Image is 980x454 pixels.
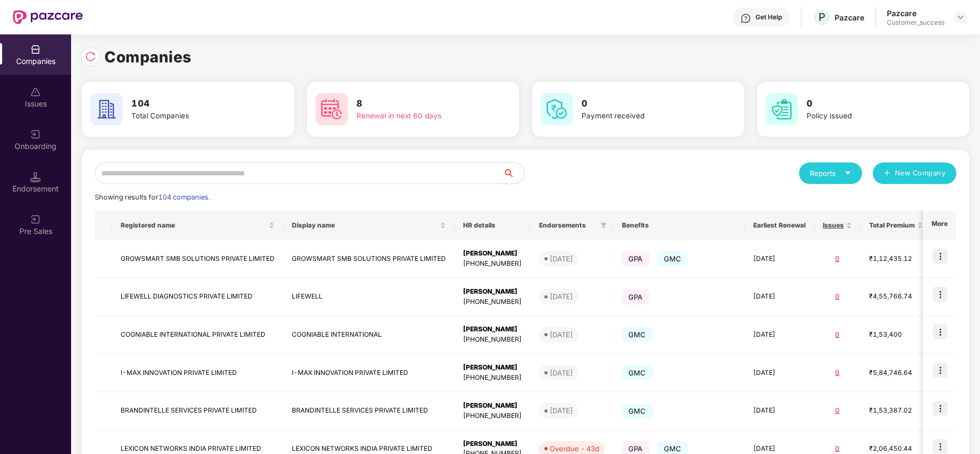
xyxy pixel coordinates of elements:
[539,221,596,230] span: Endorsements
[887,18,944,27] div: Customer_success
[550,367,573,378] div: [DATE]
[112,316,283,354] td: COGNIABLE INTERNATIONAL PRIVATE LIMITED
[835,12,864,23] div: Pazcare
[823,368,852,378] div: 0
[502,162,525,184] button: search
[582,110,709,122] div: Payment received
[622,327,653,342] span: GMC
[463,287,522,297] div: [PERSON_NAME]
[844,169,851,176] span: caret-down
[131,97,258,111] h3: 104
[823,330,852,340] div: 0
[30,214,41,225] img: svg+xml;base64,PHN2ZyB3aWR0aD0iMjAiIGhlaWdodD0iMjAiIHZpZXdCb3g9IjAgMCAyMCAyMCIgZmlsbD0ibm9uZSIgeG...
[131,110,258,122] div: Total Companies
[622,251,649,266] span: GPA
[463,363,522,373] div: [PERSON_NAME]
[598,219,609,232] span: filter
[740,13,751,24] img: svg+xml;base64,PHN2ZyBpZD0iSGVscC0zMngzMiIgeG1sbnM9Imh0dHA6Ly93d3cudzMub3JnLzIwMDAvc3ZnIiB3aWR0aD...
[807,110,934,122] div: Policy issued
[550,405,573,416] div: [DATE]
[90,93,123,125] img: svg+xml;base64,PHN2ZyB4bWxucz0iaHR0cDovL3d3dy53My5vcmcvMjAwMC9zdmciIHdpZHRoPSI2MCIgaGVpZ2h0PSI2MC...
[463,324,522,335] div: [PERSON_NAME]
[550,329,573,340] div: [DATE]
[869,444,923,454] div: ₹2,06,450.44
[463,411,522,421] div: [PHONE_NUMBER]
[112,278,283,316] td: LIFEWELL DIAGNOSTICS PRIVATE LIMITED
[745,278,814,316] td: [DATE]
[869,330,923,340] div: ₹1,53,400
[292,221,438,230] span: Display name
[30,129,41,140] img: svg+xml;base64,PHN2ZyB3aWR0aD0iMjAiIGhlaWdodD0iMjAiIHZpZXdCb3g9IjAgMCAyMCAyMCIgZmlsbD0ibm9uZSIgeG...
[869,406,923,416] div: ₹1,53,387.02
[869,254,923,264] div: ₹1,12,435.12
[657,251,688,266] span: GMC
[869,292,923,302] div: ₹4,55,766.74
[463,297,522,307] div: [PHONE_NUMBER]
[463,335,522,345] div: [PHONE_NUMBER]
[745,316,814,354] td: [DATE]
[356,110,484,122] div: Renewal in next 60 days
[158,193,210,201] span: 104 companies.
[600,222,607,229] span: filter
[823,444,852,454] div: 0
[550,443,599,454] div: Overdue - 43d
[933,249,948,264] img: icon
[13,10,83,24] img: New Pazcare Logo
[283,211,454,240] th: Display name
[582,97,709,111] h3: 0
[283,316,454,354] td: COGNIABLE INTERNATIONAL
[814,211,860,240] th: Issues
[316,93,348,125] img: svg+xml;base64,PHN2ZyB4bWxucz0iaHR0cDovL3d3dy53My5vcmcvMjAwMC9zdmciIHdpZHRoPSI2MCIgaGVpZ2h0PSI2MC...
[112,354,283,392] td: I-MAX INNOVATION PRIVATE LIMITED
[283,240,454,278] td: GROWSMART SMB SOLUTIONS PRIVATE LIMITED
[933,401,948,416] img: icon
[550,253,573,264] div: [DATE]
[766,93,798,125] img: svg+xml;base64,PHN2ZyB4bWxucz0iaHR0cDovL3d3dy53My5vcmcvMjAwMC9zdmciIHdpZHRoPSI2MCIgaGVpZ2h0PSI2MC...
[95,193,210,201] span: Showing results for
[463,259,522,269] div: [PHONE_NUMBER]
[550,291,573,302] div: [DATE]
[933,287,948,302] img: icon
[745,240,814,278] td: [DATE]
[622,289,649,304] span: GPA
[933,439,948,454] img: icon
[755,13,782,22] div: Get Help
[283,392,454,430] td: BRANDINTELLE SERVICES PRIVATE LIMITED
[121,221,267,230] span: Registered name
[112,211,283,240] th: Registered name
[454,211,530,240] th: HR details
[823,292,852,302] div: 0
[356,97,484,111] h3: 8
[933,324,948,339] img: icon
[873,162,956,184] button: plusNew Company
[112,392,283,430] td: BRANDINTELLE SERVICES PRIVATE LIMITED
[745,354,814,392] td: [DATE]
[807,97,934,111] h3: 0
[463,249,522,259] div: [PERSON_NAME]
[622,403,653,418] span: GMC
[541,93,573,125] img: svg+xml;base64,PHN2ZyB4bWxucz0iaHR0cDovL3d3dy53My5vcmcvMjAwMC9zdmciIHdpZHRoPSI2MCIgaGVpZ2h0PSI2MC...
[869,221,915,230] span: Total Premium
[860,211,932,240] th: Total Premium
[895,168,946,179] span: New Company
[823,221,844,230] span: Issues
[283,278,454,316] td: LIFEWELL
[823,254,852,264] div: 0
[745,211,814,240] th: Earliest Renewal
[30,44,41,55] img: svg+xml;base64,PHN2ZyBpZD0iQ29tcGFuaWVzIiB4bWxucz0iaHR0cDovL3d3dy53My5vcmcvMjAwMC9zdmciIHdpZHRoPS...
[810,168,851,179] div: Reports
[887,8,944,18] div: Pazcare
[112,240,283,278] td: GROWSMART SMB SOLUTIONS PRIVATE LIMITED
[745,392,814,430] td: [DATE]
[85,51,96,62] img: svg+xml;base64,PHN2ZyBpZD0iUmVsb2FkLTMyeDMyIiB4bWxucz0iaHR0cDovL3d3dy53My5vcmcvMjAwMC9zdmciIHdpZH...
[923,211,956,240] th: More
[956,13,965,22] img: svg+xml;base64,PHN2ZyBpZD0iRHJvcGRvd24tMzJ4MzIiIHhtbG5zPSJodHRwOi8vd3d3LnczLm9yZy8yMDAwL3N2ZyIgd2...
[30,87,41,97] img: svg+xml;base64,PHN2ZyBpZD0iSXNzdWVzX2Rpc2FibGVkIiB4bWxucz0iaHR0cDovL3d3dy53My5vcmcvMjAwMC9zdmciIH...
[283,354,454,392] td: I-MAX INNOVATION PRIVATE LIMITED
[933,363,948,378] img: icon
[613,211,745,240] th: Benefits
[818,11,825,24] span: P
[463,373,522,383] div: [PHONE_NUMBER]
[869,368,923,378] div: ₹5,84,746.64
[463,439,522,449] div: [PERSON_NAME]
